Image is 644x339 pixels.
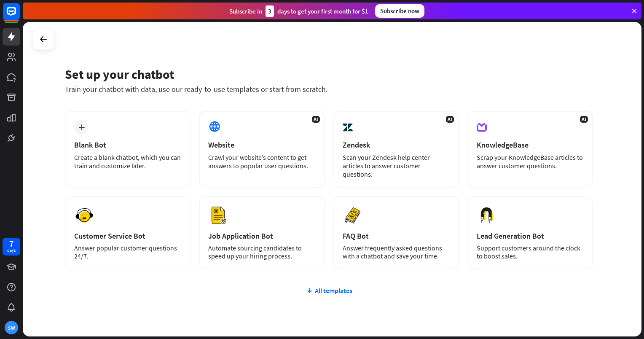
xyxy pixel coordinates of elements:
[266,5,274,17] div: 3
[3,238,20,256] a: 7 days
[7,248,16,253] div: days
[9,240,13,248] div: 7
[229,5,368,17] div: Subscribe in days to get your first month for $1
[375,4,424,18] div: Subscribe now
[5,321,18,334] div: SW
